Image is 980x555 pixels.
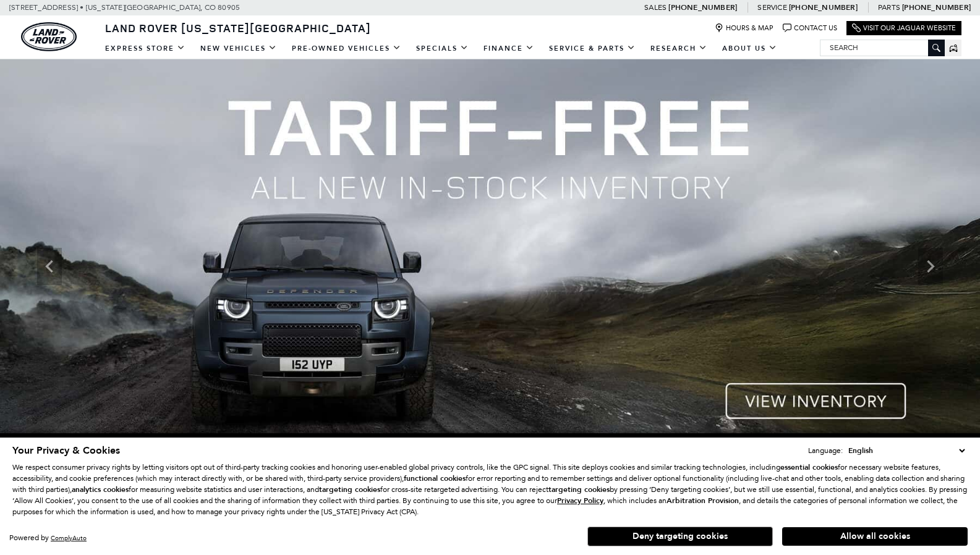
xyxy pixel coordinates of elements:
span: Sales [644,3,667,12]
a: [PHONE_NUMBER] [668,2,737,12]
a: [PHONE_NUMBER] [789,2,858,12]
span: Land Rover [US_STATE][GEOGRAPHIC_DATA] [105,20,371,35]
a: New Vehicles [193,38,284,59]
u: Privacy Policy [557,496,603,506]
strong: targeting cookies [319,485,380,494]
div: Previous [37,248,62,285]
a: Privacy Policy [557,496,603,505]
img: Land Rover [21,22,77,51]
a: land-rover [21,22,77,51]
a: [STREET_ADDRESS] • [US_STATE][GEOGRAPHIC_DATA], CO 80905 [9,3,240,12]
a: Research [643,38,715,59]
nav: Main Navigation [98,38,785,59]
a: Service & Parts [542,38,643,59]
a: ComplyAuto [51,534,87,542]
a: Visit Our Jaguar Website [852,23,956,33]
span: Parts [878,3,900,12]
a: [PHONE_NUMBER] [902,2,971,12]
a: Finance [476,38,542,59]
select: Language Select [845,444,968,457]
span: Service [757,3,786,12]
button: Deny targeting cookies [587,527,773,546]
button: Allow all cookies [782,527,968,546]
a: Contact Us [783,23,837,33]
div: Language: [808,447,843,454]
strong: Arbitration Provision [667,496,739,506]
strong: targeting cookies [548,485,610,494]
a: Pre-Owned Vehicles [284,38,409,59]
a: Specials [409,38,476,59]
strong: analytics cookies [72,485,129,494]
strong: essential cookies [780,462,838,472]
a: EXPRESS STORE [98,38,193,59]
a: Hours & Map [715,23,773,33]
input: Search [820,40,944,55]
a: About Us [715,38,785,59]
div: Powered by [9,534,87,542]
p: We respect consumer privacy rights by letting visitors opt out of third-party tracking cookies an... [12,462,968,517]
strong: functional cookies [404,473,466,483]
a: Land Rover [US_STATE][GEOGRAPHIC_DATA] [98,20,378,35]
span: Your Privacy & Cookies [12,444,120,457]
div: Next [918,248,943,285]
